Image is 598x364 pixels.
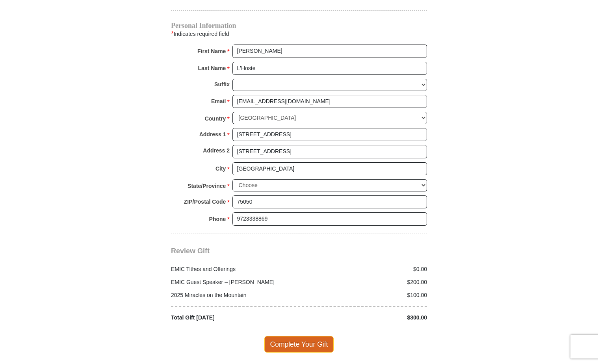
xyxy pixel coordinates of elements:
span: Review Gift [171,247,210,255]
strong: State/Province [188,180,226,191]
strong: Suffix [214,79,230,90]
div: $300.00 [299,314,431,322]
div: $200.00 [299,278,431,286]
strong: Last Name [198,63,226,74]
span: Complete Your Gift [264,336,334,353]
strong: Address 2 [203,145,230,156]
div: $0.00 [299,265,431,273]
strong: Address 1 [199,129,226,140]
div: $100.00 [299,291,431,299]
strong: Phone [209,214,226,225]
strong: Email [211,96,226,107]
strong: Country [205,113,226,124]
div: 2025 Miracles on the Mountain [167,291,299,299]
strong: First Name [197,46,226,57]
h4: Personal Information [171,22,427,29]
div: EMIC Guest Speaker – [PERSON_NAME] [167,278,299,286]
div: EMIC Tithes and Offerings [167,265,299,273]
strong: City [215,163,226,174]
strong: ZIP/Postal Code [184,196,226,207]
div: Total Gift [DATE] [167,314,299,322]
div: Indicates required field [171,29,427,39]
